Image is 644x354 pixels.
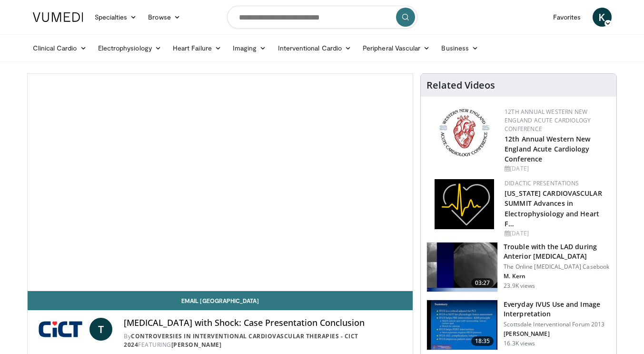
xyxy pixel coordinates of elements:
img: ABqa63mjaT9QMpl35hMDoxOmtxO3TYNt_2.150x105_q85_crop-smart_upscale.jpg [427,243,497,292]
a: Interventional Cardio [272,39,357,58]
img: 0954f259-7907-4053-a817-32a96463ecc8.png.150x105_q85_autocrop_double_scale_upscale_version-0.2.png [438,108,491,158]
a: Browse [142,8,186,27]
a: Electrophysiology [92,39,167,58]
a: Email [GEOGRAPHIC_DATA] [28,291,413,310]
a: 18:35 Everyday IVUS Use and Image Interpretation Scottsdale Interventional Forum 2013 [PERSON_NAM... [426,300,611,350]
a: Heart Failure [167,39,227,58]
div: [DATE] [505,164,609,173]
span: 18:35 [471,336,494,346]
a: 12th Annual Western New England Acute Cardiology Conference [505,108,591,133]
div: Didactic Presentations [505,179,609,188]
a: Controversies in Interventional Cardiovascular Therapies - CICT 2024 [124,332,358,349]
h3: Trouble with the LAD during Anterior [MEDICAL_DATA] [504,242,611,261]
a: K [593,8,612,27]
div: [DATE] [505,229,609,238]
a: Imaging [227,39,272,58]
a: [PERSON_NAME] [171,341,222,349]
a: 03:27 Trouble with the LAD during Anterior [MEDICAL_DATA] The Online [MEDICAL_DATA] Casebook M. K... [426,242,611,293]
input: Search topics, interventions [227,6,417,29]
h3: Everyday IVUS Use and Image Interpretation [504,300,611,319]
p: The Online [MEDICAL_DATA] Casebook [504,263,611,271]
a: 12th Annual Western New England Acute Cardiology Conference [505,134,590,163]
p: Scottsdale Interventional Forum 2013 [504,321,611,328]
a: T [89,318,112,341]
p: 23.9K views [504,282,535,290]
img: dTBemQywLidgNXR34xMDoxOjA4MTsiGN.150x105_q85_crop-smart_upscale.jpg [427,300,497,350]
a: Business [436,39,484,58]
a: Clinical Cardio [27,39,92,58]
video-js: Video Player [28,74,413,291]
img: VuMedi Logo [33,12,83,22]
p: M. Kern [504,273,611,280]
a: Specialties [89,8,143,27]
a: Peripheral Vascular [357,39,436,58]
p: [PERSON_NAME] [504,330,611,338]
a: [US_STATE] CARDIOVASCULAR SUMMIT Advances in Electrophysiology and Heart F… [505,189,602,228]
p: 16.3K views [504,340,535,347]
div: By FEATURING [124,332,405,349]
h4: Related Videos [426,80,495,91]
h4: [MEDICAL_DATA] with Shock: Case Presentation Conclusion [124,318,405,328]
img: 1860aa7a-ba06-47e3-81a4-3dc728c2b4cf.png.150x105_q85_autocrop_double_scale_upscale_version-0.2.png [435,179,494,229]
a: Favorites [547,8,587,27]
img: Controversies in Interventional Cardiovascular Therapies - CICT 2024 [35,318,86,341]
span: 03:27 [471,278,494,288]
